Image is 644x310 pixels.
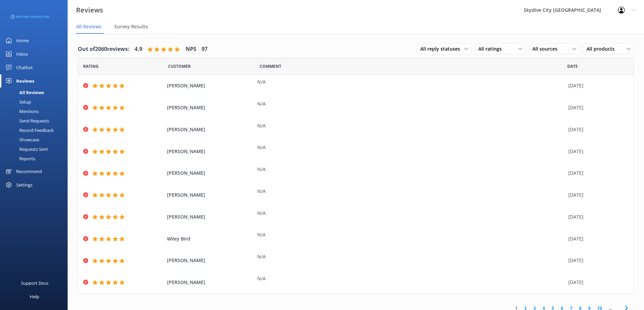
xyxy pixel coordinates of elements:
a: Send Requests [4,116,68,125]
span: [PERSON_NAME] [167,213,254,221]
h4: 4.9 [135,45,142,54]
span: [PERSON_NAME] [167,82,254,89]
h4: 97 [201,45,208,54]
div: Help [30,290,39,303]
div: Record Feedback [4,125,54,135]
div: [DATE] [568,169,625,177]
h4: NPS [186,45,196,54]
div: [DATE] [568,104,625,111]
div: N/A [257,231,565,238]
div: Support Docs [21,276,48,290]
div: Chatbot [16,61,33,74]
div: Inbox [16,47,28,61]
span: [PERSON_NAME] [167,104,254,111]
div: Requests Sent [4,144,48,154]
h4: Out of 2060 reviews: [78,45,129,54]
div: Send Requests [4,116,49,125]
div: N/A [257,275,565,282]
span: [PERSON_NAME] [167,279,254,286]
span: All reply statuses [420,45,464,53]
div: N/A [257,100,565,108]
a: Showcase [4,135,68,144]
img: 3-1676954853.png [10,11,49,23]
div: N/A [257,253,565,260]
div: All Reviews [4,88,44,97]
h3: Reviews [76,5,103,16]
span: [PERSON_NAME] [167,191,254,199]
span: [PERSON_NAME] [167,148,254,155]
div: Mentions [4,107,39,116]
span: All sources [532,45,562,53]
span: [PERSON_NAME] [167,169,254,177]
span: Survey Results [114,23,148,30]
div: Reports [4,154,35,163]
span: All ratings [478,45,506,53]
span: Date [567,63,578,69]
span: Date [168,63,191,69]
div: Setup [4,97,31,107]
div: [DATE] [568,191,625,199]
div: [DATE] [568,126,625,133]
div: Recommend [16,165,42,178]
span: [PERSON_NAME] [167,257,254,264]
a: Requests Sent [4,144,68,154]
span: All products [587,45,619,53]
div: N/A [257,78,565,86]
div: [DATE] [568,213,625,221]
a: Mentions [4,107,68,116]
span: [PERSON_NAME] [167,126,254,133]
div: [DATE] [568,82,625,89]
div: N/A [257,144,565,151]
a: Reports [4,154,68,163]
div: N/A [257,122,565,130]
div: Showcase [4,135,39,144]
span: Question [260,63,281,69]
div: [DATE] [568,257,625,264]
a: All Reviews [4,88,68,97]
div: N/A [257,166,565,173]
div: [DATE] [568,279,625,286]
div: Settings [16,178,32,192]
span: All Reviews [76,23,101,30]
div: Reviews [16,74,34,88]
div: N/A [257,209,565,217]
div: N/A [257,188,565,195]
div: [DATE] [568,148,625,155]
span: Date [83,63,99,69]
a: Record Feedback [4,125,68,135]
div: Home [16,34,29,47]
span: Wiley Bird [167,235,254,243]
a: Setup [4,97,68,107]
div: [DATE] [568,235,625,243]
